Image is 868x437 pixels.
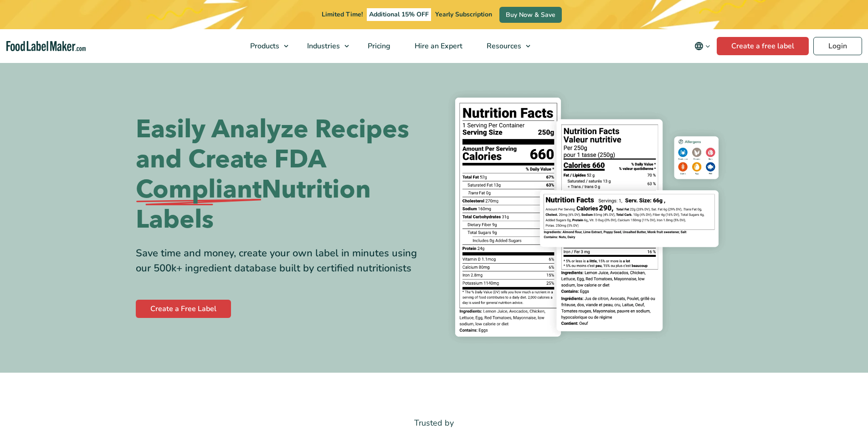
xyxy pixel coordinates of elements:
[136,300,231,318] a: Create a Free Label
[475,29,535,63] a: Resources
[295,29,354,63] a: Industries
[813,37,862,55] a: Login
[499,7,562,23] a: Buy Now & Save
[717,37,809,55] a: Create a free label
[247,41,280,51] span: Products
[412,41,463,51] span: Hire an Expert
[6,41,86,52] a: Food Label Maker homepage
[136,175,262,205] span: Compliant
[304,41,341,51] span: Industries
[136,246,427,276] div: Save time and money, create your own label in minutes using our 500k+ ingredient database built b...
[238,29,293,63] a: Products
[356,29,401,63] a: Pricing
[367,8,431,21] span: Additional 15% OFF
[484,41,522,51] span: Resources
[435,10,492,19] span: Yearly Subscription
[136,416,733,430] p: Trusted by
[688,37,717,55] button: Change language
[136,114,427,235] h1: Easily Analyze Recipes and Create FDA Nutrition Labels
[365,41,391,51] span: Pricing
[403,29,473,63] a: Hire an Expert
[322,10,363,19] span: Limited Time!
